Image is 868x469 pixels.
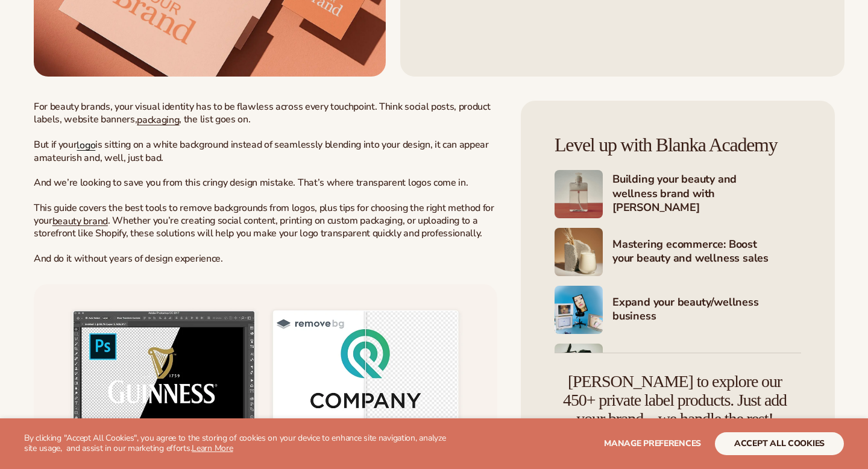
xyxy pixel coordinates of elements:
h4: Building your beauty and wellness brand with [PERSON_NAME] [612,172,801,216]
span: And do it without years of design experience. [34,252,223,265]
img: Shopify Image 6 [555,228,603,276]
span: is sitting on a white background instead of seamlessly blending into your design, it can appear a... [34,138,489,165]
a: logo [77,139,95,152]
a: Shopify Image 7 Expand your beauty/wellness business [555,286,801,334]
h4: Mastering ecommerce: Boost your beauty and wellness sales [612,238,801,267]
img: Shopify Image 5 [555,170,603,218]
a: beauty brand [52,214,108,227]
h4: Level up with Blanka Academy [555,134,801,156]
h4: [PERSON_NAME] to explore our 450+ private label products. Just add your brand – we handle the rest! [555,373,795,428]
span: Manage preferences [604,438,701,449]
h4: Expand your beauty/wellness business [612,295,801,325]
a: Shopify Image 5 Building your beauty and wellness brand with [PERSON_NAME] [555,170,801,218]
button: accept all cookies [715,432,844,455]
span: For beauty brands, your visual identity has to be flawless across every touchpoint. Think social ... [34,100,490,126]
img: Shopify Image 8 [555,344,603,392]
span: , the list goes on. [179,113,250,126]
a: Learn More [192,442,233,454]
span: This guide covers the best tools to remove backgrounds from logos, plus tips for choosing the rig... [34,201,494,227]
a: packaging [137,113,179,127]
a: Shopify Image 6 Mastering ecommerce: Boost your beauty and wellness sales [555,228,801,276]
p: By clicking "Accept All Cookies", you agree to the storing of cookies on your device to enhance s... [24,433,453,454]
span: But if your [34,138,77,151]
button: Manage preferences [604,432,701,455]
span: And we’re looking to save you from this cringy design mistake. That’s where transparent logos com... [34,176,468,189]
img: Shopify Image 7 [555,286,603,334]
a: Shopify Image 8 Marketing your beauty and wellness brand 101 [555,344,801,392]
span: . Whether you’re creating social content, printing on custom packaging, or uploading to a storefr... [34,214,482,241]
